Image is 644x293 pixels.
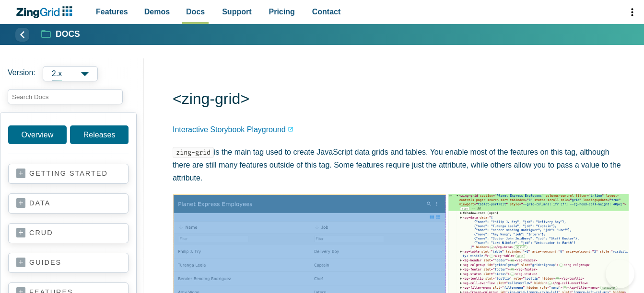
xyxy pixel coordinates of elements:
iframe: Help Scout Beacon - Open [606,259,634,288]
span: Docs [186,5,205,18]
a: crud [16,228,120,238]
span: Pricing [269,5,295,18]
strong: Docs [56,30,80,39]
span: Contact [312,5,341,18]
a: Overview [8,125,67,144]
span: Features [96,5,128,18]
a: Docs [42,29,80,40]
a: Releases [70,125,129,144]
a: Interactive Storybook Playground [173,123,293,136]
code: zing-grid [173,147,214,158]
a: getting started [16,169,120,179]
p: is the main tag used to create JavaScript data grids and tables. You enable most of the features ... [173,146,629,185]
input: search input [8,89,123,104]
span: Demos [144,5,170,18]
h1: <zing-grid> [173,89,629,111]
label: Versions [8,66,136,81]
a: data [16,199,120,208]
span: Version: [8,66,35,81]
a: guides [16,258,120,268]
a: ZingChart Logo. Click to return to the homepage [15,6,77,18]
span: Support [222,5,251,18]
